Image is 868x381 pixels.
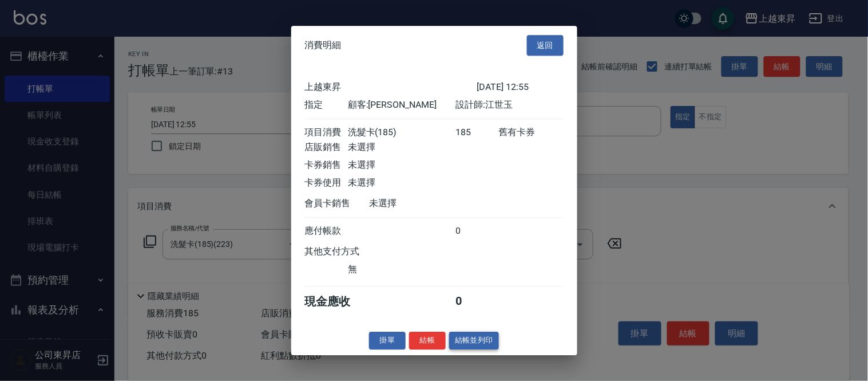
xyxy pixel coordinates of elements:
div: 洗髮卡(185) [348,127,455,139]
div: 0 [455,294,498,309]
div: 185 [455,127,498,139]
div: 未選擇 [370,198,477,210]
div: 未選擇 [348,159,455,171]
div: 0 [455,225,498,237]
div: 店販銷售 [305,142,348,154]
div: 未選擇 [348,142,455,154]
div: 上越東昇 [305,81,477,93]
div: 舊有卡券 [498,127,563,139]
div: [DATE] 12:55 [477,81,564,93]
div: 應付帳款 [305,225,348,237]
div: 其他支付方式 [305,246,391,258]
div: 指定 [305,99,348,111]
div: 卡券銷售 [305,159,348,171]
div: 項目消費 [305,127,348,139]
button: 結帳 [409,332,446,349]
div: 卡券使用 [305,177,348,189]
button: 返回 [527,35,564,56]
div: 現金應收 [305,294,370,309]
div: 設計師: 江世玉 [455,99,563,111]
button: 結帳並列印 [449,332,499,349]
div: 顧客: [PERSON_NAME] [348,99,455,111]
div: 未選擇 [348,177,455,189]
button: 掛單 [369,332,406,349]
span: 消費明細 [305,40,342,51]
div: 無 [348,264,455,276]
div: 會員卡銷售 [305,198,370,210]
